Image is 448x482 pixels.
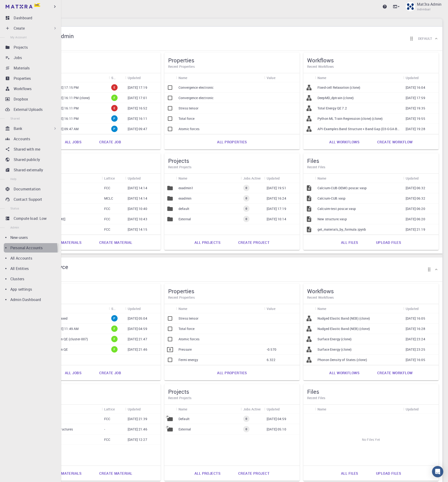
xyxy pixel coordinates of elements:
[104,217,110,221] p: FCC
[4,165,59,175] a: Shared externally
[303,174,315,183] div: Icon
[14,157,40,162] p: Shared publicly
[178,174,187,183] div: Name
[326,305,334,312] button: Sort
[187,74,195,81] button: Sort
[187,305,195,312] button: Sort
[10,235,28,240] p: New-users
[267,217,286,221] p: [DATE] 10:14
[111,315,118,321] div: pre-submission
[241,405,264,414] div: Jobs Active
[419,305,426,312] button: Sort
[48,468,87,479] a: All materials
[128,116,147,121] p: [DATE] 16:11
[178,347,192,352] p: Pressure
[315,405,403,414] div: Name
[244,417,249,421] span: 0
[417,7,430,12] span: Individual
[4,264,59,273] a: All Entities
[10,35,27,39] span: My Account
[178,217,191,221] p: External
[326,174,334,182] button: Sort
[275,74,283,81] button: Sort
[178,85,214,90] p: Convergence electronic
[168,165,296,170] h6: Recent Projects
[128,127,147,131] p: [DATE] 09:47
[14,65,30,71] p: Materials
[406,304,419,313] div: Updated
[406,217,425,221] p: [DATE] 06:20
[317,96,354,100] p: DeepMD_dptrain (clone)
[267,206,286,211] p: [DATE] 17:19
[115,305,123,312] button: Sort
[315,304,403,313] div: Name
[10,206,19,210] span: Status
[303,304,315,313] div: Icon
[317,186,367,190] p: Calcium-CUB-DEMO.poscar.vasp
[112,106,117,110] span: E
[104,417,110,421] p: FCC
[128,316,147,321] p: [DATE] 05:04
[326,74,334,81] button: Sort
[178,116,195,121] p: Total force
[371,237,406,248] a: Upload files
[178,73,187,82] div: Name
[178,96,214,100] p: Convergence electronic
[267,405,280,414] div: Updated
[406,116,425,121] p: [DATE] 19:55
[303,414,439,466] div: No Files Yet
[317,116,383,121] p: Python ML Train Regression (clone) (clone)
[178,186,193,190] p: exadmin1
[125,174,161,183] div: Updated
[14,44,28,50] p: Projects
[168,295,296,300] h6: Recent Properties
[141,405,148,413] button: Sort
[178,127,199,131] p: Atomic forces
[60,367,87,378] a: All jobs
[10,116,20,120] span: Shared
[10,276,24,282] p: Clusters
[317,227,366,232] p: get_materials_by_formula.ipynb
[406,2,415,11] img: Mat3ra Admin
[406,196,425,201] p: [DATE] 06:32
[4,285,59,294] a: App settings
[115,174,122,182] button: Sort
[128,417,147,421] p: [DATE] 21:39
[10,266,29,271] p: All Entities
[14,55,22,60] p: Jobs
[37,73,109,82] div: Name
[22,27,442,51] div: Mat3ra AdminMat3ra AdminIndividualReorder cardsDefault
[37,405,102,414] div: Name
[111,84,118,91] div: error
[176,174,241,183] div: Name
[4,124,59,133] div: Bank
[267,357,275,362] p: 6.322
[128,96,147,100] p: [DATE] 17:01
[14,76,31,81] p: Properties
[317,106,347,111] p: Total Energy QE 7.2
[29,287,157,295] h5: Jobs
[164,174,176,183] div: Icon
[178,196,191,201] p: exadmin
[60,136,87,148] a: All jobs
[178,337,199,341] p: Atomic forces
[317,206,356,211] p: Calcuim-test.poscar.vasp
[267,347,276,352] p: -0.570
[109,73,125,82] div: Status
[244,207,249,211] span: 0
[111,316,117,320] span: P
[212,367,252,378] a: All properties
[111,126,118,132] div: pre-submission
[104,427,105,432] p: -
[371,468,406,479] a: Upload files
[112,337,117,341] span: F
[111,336,118,342] div: finished
[94,237,137,248] a: Create material
[48,237,87,248] a: All materials
[418,36,432,41] h6: Default
[187,405,195,413] button: Sort
[14,86,32,92] p: Workflows
[14,197,42,202] p: Contact Support
[178,417,190,421] p: Default
[168,56,296,64] h5: Properties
